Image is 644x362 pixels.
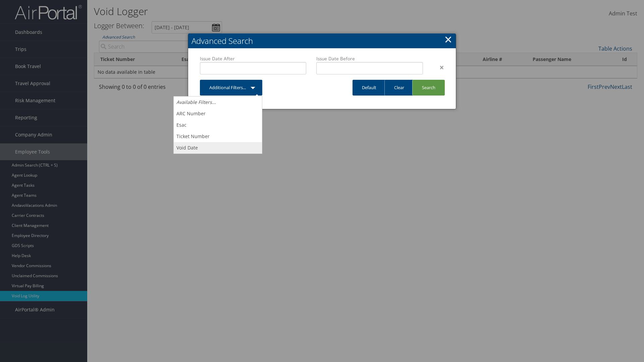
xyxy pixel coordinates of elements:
a: Clear [384,80,414,96]
a: Default [353,80,386,96]
i: Available Filters... [176,99,216,105]
label: Issue Date After [200,55,306,62]
a: Close [444,33,452,46]
div: × [428,63,449,71]
a: Void Date [174,142,262,154]
label: Issue Date Before [316,55,423,62]
a: Esac [174,119,262,131]
a: ARC Number [174,108,262,119]
h2: Advanced Search [188,34,456,48]
a: Ticket Number [174,131,262,142]
a: Additional Filters... [200,80,262,96]
a: Search [412,80,445,96]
